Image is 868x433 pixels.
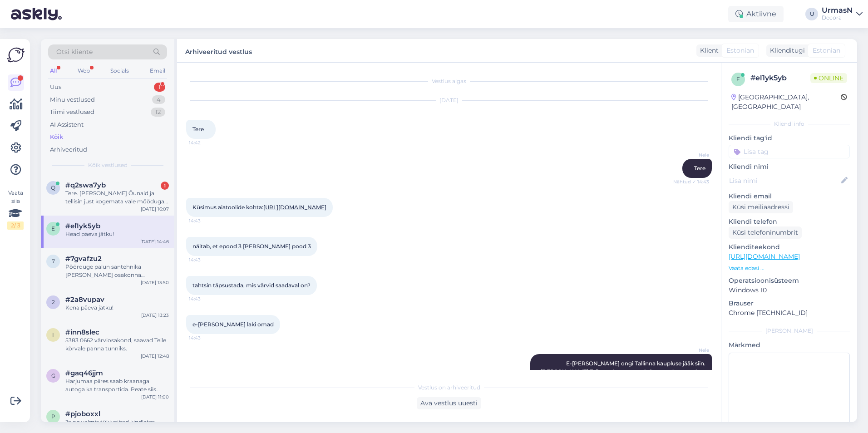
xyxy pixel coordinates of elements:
span: 14:43 [189,295,223,302]
a: [URL][DOMAIN_NAME] [263,204,326,211]
div: Kliendi info [729,120,850,128]
span: 14:42 [189,139,223,146]
span: Estonian [813,46,840,55]
span: g [51,372,55,379]
div: [DATE] 16:07 [141,206,169,212]
div: Vaata siia [7,189,24,230]
div: # el1yk5yb [750,73,810,84]
div: All [48,65,59,77]
div: 2 / 3 [7,221,24,230]
span: Tere [694,165,705,172]
span: e [736,76,740,83]
span: 14:43 [189,335,223,341]
span: #2a8vupav [65,295,104,304]
div: [DATE] 14:46 [140,238,169,245]
div: 1 [154,83,165,92]
span: Nele [675,347,709,354]
div: [PERSON_NAME] [729,327,850,335]
div: UrmasN [822,7,853,14]
span: Küsimus aiatoolide kohta: [192,204,326,211]
div: Küsi telefoninumbrit [729,226,802,239]
span: näitab, et epood 3 [PERSON_NAME] pood 3 [192,243,311,250]
div: Ava vestlus uuesti [417,397,481,409]
span: Nele [675,152,709,158]
div: Tere. [PERSON_NAME] Õunaid ja tellisin just kogemata vale mõõduga kardina. Ma sooviks vahetada ri... [65,189,169,206]
input: Lisa nimi [729,176,839,186]
span: #q2swa7yb [65,181,106,189]
div: Arhiveeritud [50,145,87,154]
div: Kena päeva jätku! [65,304,169,312]
div: Pöörduge palun santehnika [PERSON_NAME] osakonna [PERSON_NAME], telefon: [PHONE_NUMBER] ; e-mail:... [65,263,169,279]
div: Uus [50,83,61,92]
span: Online [810,73,847,83]
div: U [805,8,818,20]
span: Nähtud ✓ 14:43 [673,178,709,185]
div: [DATE] [186,96,712,104]
span: E-[PERSON_NAME] ongi Tallinna kaupluse jääk siin. [PERSON_NAME] Teile osakonna numbri, nemad on t... [541,360,707,383]
div: [GEOGRAPHIC_DATA], [GEOGRAPHIC_DATA] [731,93,841,112]
span: #7gvafzu2 [65,255,102,263]
p: Kliendi telefon [729,217,850,226]
a: [URL][DOMAIN_NAME] [729,252,800,261]
div: Minu vestlused [50,95,95,104]
span: i [52,331,54,338]
div: 4 [152,95,165,104]
div: Web [76,65,92,77]
div: [DATE] 12:48 [141,353,169,359]
span: 14:43 [189,217,223,224]
div: [DATE] 11:00 [141,394,169,400]
div: Klient [696,46,719,55]
label: Arhiveeritud vestlus [185,44,252,57]
p: Märkmed [729,340,850,350]
span: Vestlus on arhiveeritud [418,384,480,392]
div: 1 [161,182,169,190]
span: #inn8slec [65,328,99,336]
div: Kõik [50,133,63,142]
p: Vaata edasi ... [729,264,850,272]
span: tahtsin täpsustada, mis värvid saadaval on? [192,282,311,289]
div: [DATE] 13:50 [141,279,169,286]
div: 5383 0662 värviosakond, saavad Teile kõrvale panna tunniks. [65,336,169,353]
span: #gaq46jjm [65,369,103,377]
div: Socials [108,65,131,77]
div: Decora [822,14,853,21]
p: Kliendi nimi [729,162,850,172]
p: Brauser [729,299,850,308]
div: Email [148,65,167,77]
p: Chrome [TECHNICAL_ID] [729,308,850,318]
span: #el1yk5yb [65,222,100,230]
img: Askly Logo [7,46,25,64]
div: Klienditugi [766,46,805,55]
span: Tere [192,126,204,133]
input: Lisa tag [729,145,850,158]
div: Head päeva jätku! [65,230,169,238]
span: Otsi kliente [56,47,93,57]
p: Kliendi email [729,192,850,201]
p: Klienditeekond [729,242,850,252]
p: Operatsioonisüsteem [729,276,850,285]
span: q [51,184,55,191]
div: Harjumaa piires saab kraanaga autoga ka transportida. Peate siis tellimust tehes lisainfosse pane... [65,377,169,394]
div: [DATE] 13:23 [141,312,169,319]
span: e [51,225,55,232]
a: UrmasNDecora [822,7,863,21]
span: 14:43 [189,256,223,263]
div: AI Assistent [50,120,84,129]
span: 7 [52,258,55,265]
span: #pjoboxxl [65,410,100,418]
div: 12 [151,108,165,117]
span: p [51,413,55,420]
div: Vestlus algas [186,77,712,85]
p: Windows 10 [729,285,850,295]
span: e-[PERSON_NAME] laki omad [192,321,274,328]
span: Kõik vestlused [88,161,128,169]
div: Tiimi vestlused [50,108,94,117]
p: Kliendi tag'id [729,133,850,143]
span: Estonian [726,46,754,55]
div: Küsi meiliaadressi [729,201,793,213]
span: 2 [52,299,55,305]
div: Aktiivne [728,6,784,22]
